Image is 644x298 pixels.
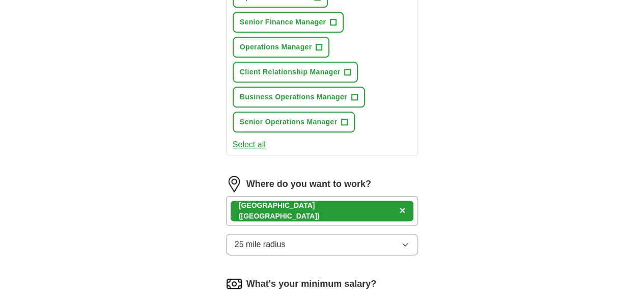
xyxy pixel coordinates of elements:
span: × [400,205,406,216]
span: Senior Operations Manager [240,117,338,127]
span: Client Relationship Manager [240,67,341,77]
strong: [GEOGRAPHIC_DATA] [239,201,315,209]
button: Operations Manager [233,37,330,58]
button: Client Relationship Manager [233,62,358,83]
button: Senior Finance Manager [233,12,344,33]
span: 25 mile radius [235,238,286,251]
span: Business Operations Manager [240,92,347,102]
span: Senior Finance Manager [240,17,326,28]
button: Business Operations Manager [233,87,365,107]
button: Select all [233,139,266,151]
button: 25 mile radius [226,234,418,255]
label: Where do you want to work? [246,177,371,191]
button: × [400,203,406,219]
img: location.png [226,176,242,192]
img: salary.png [226,276,242,292]
button: Senior Operations Manager [233,112,355,132]
span: Operations Manager [240,42,312,52]
span: ([GEOGRAPHIC_DATA]) [239,212,320,220]
label: What's your minimum salary? [246,277,376,291]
